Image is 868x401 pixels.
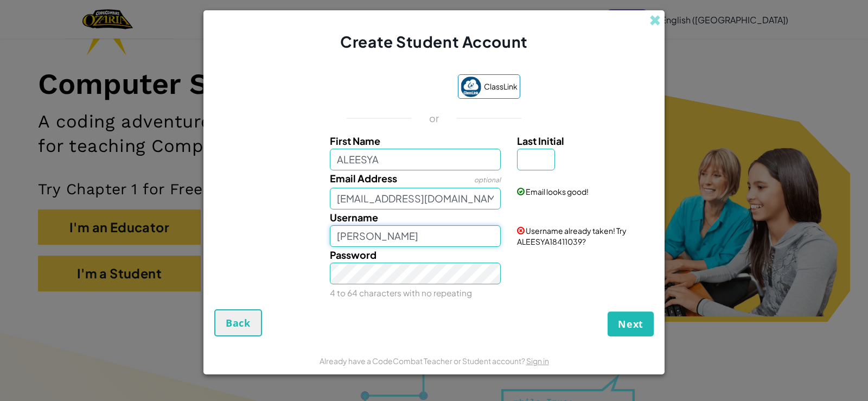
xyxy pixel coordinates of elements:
[340,32,527,51] span: Create Student Account
[320,356,526,366] span: Already have a CodeCombat Teacher or Student account?
[474,176,501,184] span: optional
[618,317,643,330] span: Next
[484,79,518,94] span: ClassLink
[330,249,376,261] span: Password
[342,75,452,99] iframe: Sign in with Google Button
[429,112,439,125] p: or
[330,211,378,224] span: Username
[330,172,397,184] span: Email Address
[517,226,627,246] span: Username already taken! Try ALEESYA18411039?
[330,288,472,298] small: 4 to 64 characters with no repeating
[214,309,262,336] button: Back
[330,135,380,147] span: First Name
[526,356,549,366] a: Sign in
[526,187,589,196] span: Email looks good!
[226,316,251,329] span: Back
[461,77,481,97] img: classlink-logo-small.png
[608,311,654,336] button: Next
[517,135,564,147] span: Last Initial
